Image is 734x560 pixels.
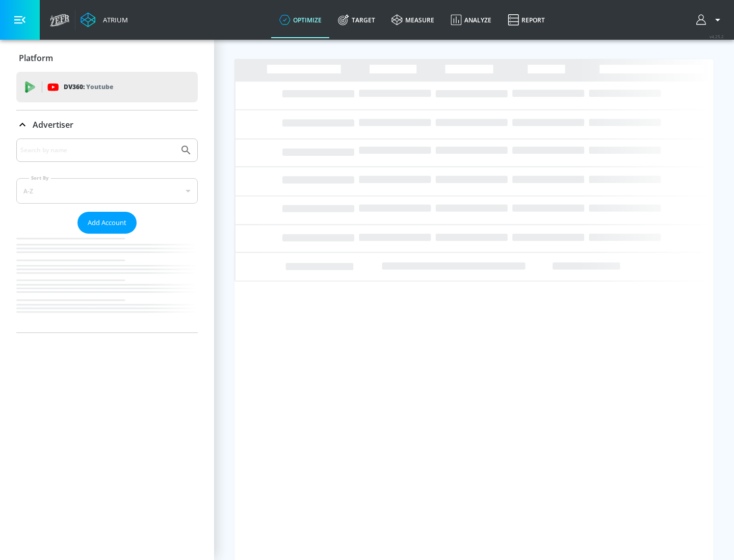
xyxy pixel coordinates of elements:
[16,234,198,332] nav: list of Advertiser
[81,12,128,27] a: Atrium
[86,81,113,92] p: Youtube
[20,144,175,157] input: Search by name
[710,34,724,39] span: v 4.25.2
[16,178,198,204] div: A-Z
[29,175,51,181] label: Sort By
[271,2,330,38] a: optimize
[500,2,553,38] a: Report
[16,110,198,139] div: Advertiser
[16,72,198,102] div: DV360: Youtube
[19,52,53,64] p: Platform
[16,138,198,332] div: Advertiser
[442,2,500,38] a: Analyze
[330,2,383,38] a: Target
[64,81,113,93] p: DV360:
[99,15,128,24] div: Atrium
[16,44,198,72] div: Platform
[383,2,442,38] a: measure
[33,119,73,130] p: Advertiser
[77,212,137,234] button: Add Account
[88,217,126,229] span: Add Account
